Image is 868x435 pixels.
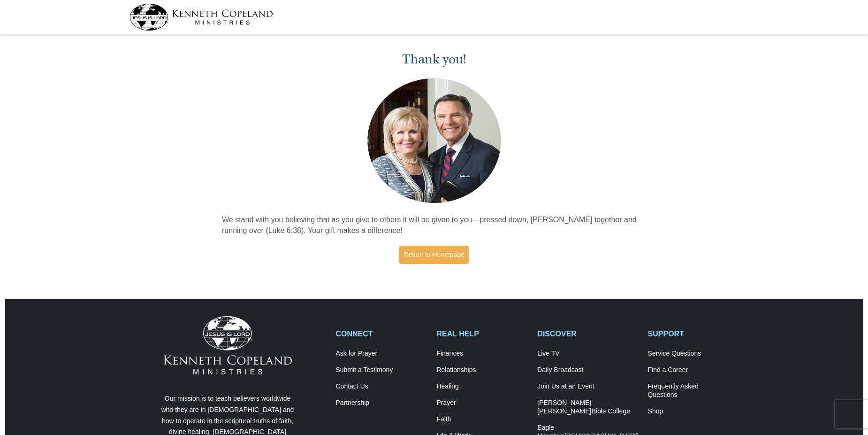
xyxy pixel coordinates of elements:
img: kcm-header-logo.svg [129,4,273,31]
span: Bible College [591,407,630,415]
a: Partnership [336,399,427,407]
h1: Thank you! [222,52,646,67]
a: Shop [648,407,739,416]
img: Kenneth and Gloria [365,76,503,205]
h2: SUPPORT [648,329,739,338]
a: Frequently AskedQuestions [648,382,739,399]
a: [PERSON_NAME] [PERSON_NAME]Bible College [537,399,638,416]
h2: CONNECT [336,329,427,338]
a: Daily Broadcast [537,366,638,374]
a: Prayer [436,399,527,407]
a: Submit a Testimony [336,366,427,374]
a: Contact Us [336,382,427,391]
a: Live TV [537,350,638,358]
a: Find a Career [648,366,739,374]
p: We stand with you believing that as you give to others it will be given to you—pressed down, [PER... [222,215,646,236]
h2: REAL HELP [436,329,527,338]
a: Return to Homepage [399,246,469,264]
a: Finances [436,350,527,358]
a: Join Us at an Event [537,382,638,391]
a: Ask for Prayer [336,350,427,358]
h2: DISCOVER [537,329,638,338]
img: Kenneth Copeland Ministries [164,316,292,374]
a: Relationships [436,366,527,374]
a: Service Questions [648,350,739,358]
a: Healing [436,382,527,391]
a: Faith [436,415,527,424]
